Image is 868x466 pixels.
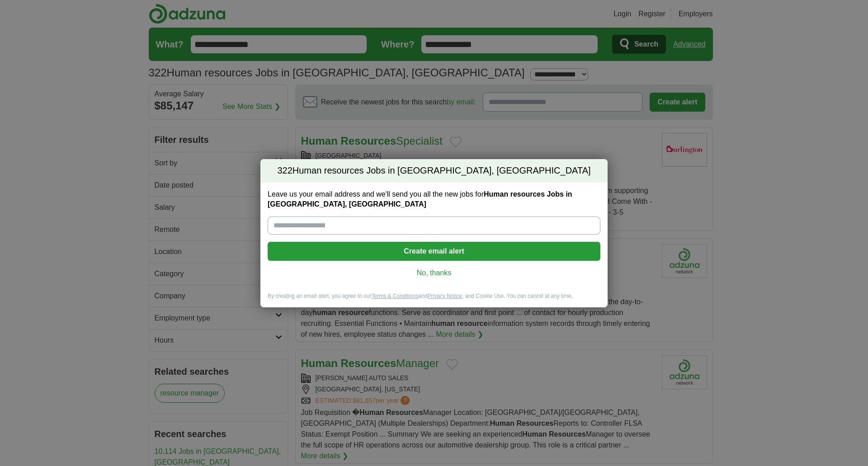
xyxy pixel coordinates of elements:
[268,242,600,261] button: Create email alert
[428,293,462,299] a: Privacy Notice
[268,189,600,209] label: Leave us your email address and we'll send you all the new jobs for
[277,165,292,177] span: 322
[260,292,608,307] div: By creating an email alert, you agree to our and , and Cookie Use. You can cancel at any time.
[371,293,418,299] a: Terms & Conditions
[275,268,593,278] a: No, thanks
[260,159,608,183] h2: Human resources Jobs in [GEOGRAPHIC_DATA], [GEOGRAPHIC_DATA]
